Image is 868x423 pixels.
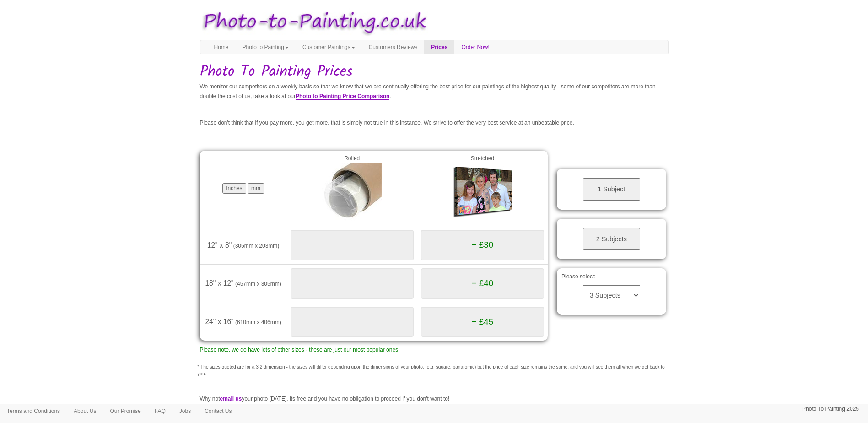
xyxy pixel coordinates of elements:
[207,40,236,54] a: Home
[472,278,493,288] span: + £40
[296,40,362,54] a: Customer Paintings
[200,345,548,355] p: Please note, we do have lots of other sizes - these are just our most popular ones!
[472,317,493,326] span: + £45
[454,40,496,54] a: Order Now!
[198,364,671,377] p: * The sizes quoted are for a 3:2 dimension - the sizes will differ depending upon the dimensions ...
[103,404,147,418] a: Our Promise
[233,243,280,249] span: (305mm x 203mm)
[173,404,198,418] a: Jobs
[802,404,859,414] p: Photo To Painting 2025
[205,318,233,325] span: 24" x 16"
[198,404,238,418] a: Contact Us
[557,268,666,315] div: Please select:
[205,279,233,287] span: 18" x 12"
[222,183,246,194] button: Inches
[248,183,264,194] button: mm
[236,40,296,54] a: Photo to Painting
[583,178,640,201] button: 1 Subject
[195,5,430,40] img: Photo to Painting
[424,40,454,54] a: Prices
[67,404,103,418] a: About Us
[200,118,669,128] p: Please don't think that if you pay more, you get more, that is simply not true in this instance. ...
[453,163,512,222] img: Gallery Wrap
[207,241,232,249] span: 12" x 8"
[296,93,389,100] a: Photo to Painting Price Comparison
[362,40,425,54] a: Customers Reviews
[417,151,548,226] td: Stretched
[287,151,417,226] td: Rolled
[235,319,281,325] span: (610mm x 406mm)
[200,394,669,404] p: Why not your photo [DATE], its free and you have no obligation to proceed if you don't want to!
[200,82,669,101] p: We monitor our competitors on a weekly basis so that we know that we are continually offering the...
[583,228,640,250] button: 2 Subjects
[200,64,669,80] h1: Photo To Painting Prices
[322,163,382,222] img: Rolled
[148,404,173,418] a: FAQ
[220,396,242,402] a: email us
[235,281,281,287] span: (457mm x 305mm)
[472,240,493,249] span: + £30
